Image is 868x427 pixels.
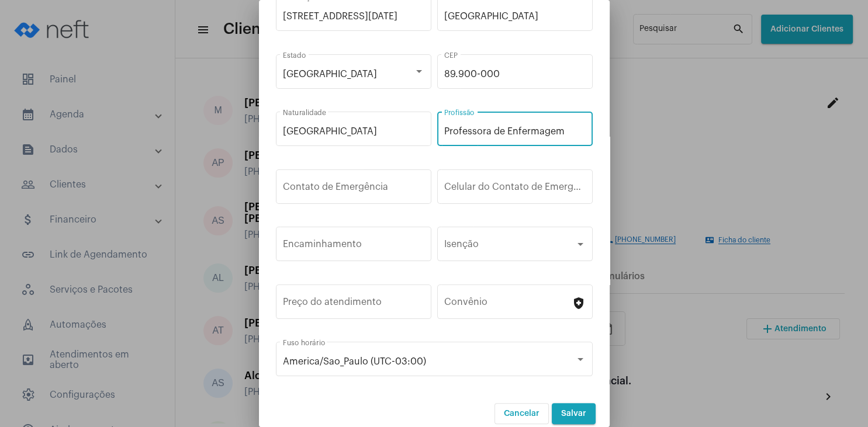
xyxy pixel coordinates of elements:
span: Salvar [561,409,586,418]
input: Profissão [444,126,586,137]
input: Encaminhamento [283,241,424,252]
input: Cidade [444,11,586,22]
input: Convênio [444,299,572,310]
mat-icon: health_and_safety [572,296,586,310]
span: [GEOGRAPHIC_DATA] [283,70,377,79]
input: Naturalidade [283,126,424,137]
input: Nome do Responsável [283,184,424,195]
button: Salvar [552,403,596,424]
button: Cancelar [494,403,549,424]
input: Preço do atendimento [283,299,424,310]
input: Endereço [283,11,424,22]
input: CEP [444,69,586,79]
span: Cancelar [504,409,540,418]
span: America/Sao_Paulo (UTC-03:00) [283,357,426,366]
input: Celular do Responsável [444,184,586,195]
